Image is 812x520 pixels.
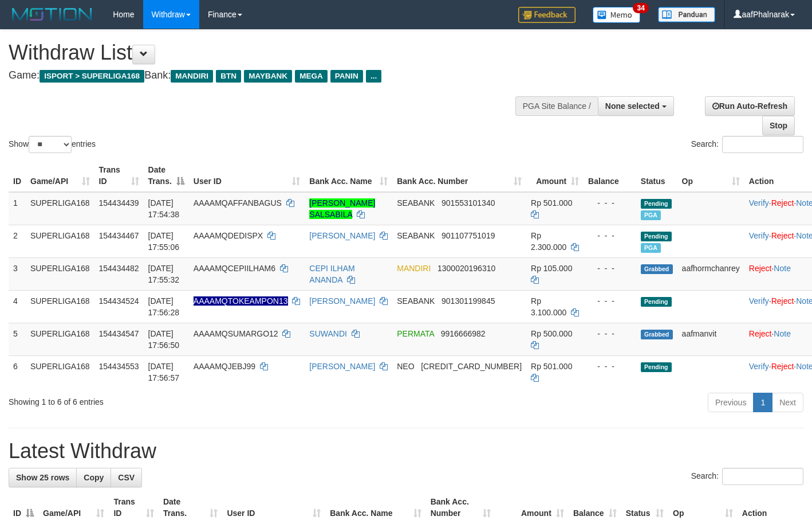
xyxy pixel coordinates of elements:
a: Verify [749,198,769,208]
span: AAAAMQSUMARGO12 [194,329,278,338]
span: Rp 501.000 [531,362,572,371]
th: Balance [584,159,636,192]
label: Search: [691,468,803,485]
a: Run Auto-Refresh [705,96,795,116]
span: SEABANK [397,296,435,306]
span: Copy 901553101340 to clipboard [442,198,495,208]
td: 1 [9,192,26,225]
td: SUPERLIGA168 [26,257,94,290]
span: MAYBANK [244,70,292,83]
img: Feedback.jpg [518,7,576,23]
td: 2 [9,225,26,257]
a: [PERSON_NAME] SALSABILA [309,198,375,219]
img: panduan.png [658,7,715,22]
img: MOTION_logo.png [9,6,96,23]
div: Showing 1 to 6 of 6 entries [9,392,330,408]
td: SUPERLIGA168 [26,192,94,225]
td: SUPERLIGA168 [26,323,94,355]
a: [PERSON_NAME] [309,296,375,306]
a: Note [774,264,791,273]
h1: Withdraw List [9,41,530,64]
td: 4 [9,290,26,323]
th: Bank Acc. Name: activate to sort column ascending [305,159,392,192]
span: 154434467 [99,231,139,240]
span: Copy 5859459216547801 to clipboard [421,362,522,371]
span: MANDIRI [397,264,431,273]
th: Bank Acc. Number: activate to sort column ascending [392,159,526,192]
a: CSV [111,468,142,487]
th: Amount: activate to sort column ascending [526,159,584,192]
span: AAAAMQAFFANBAGUS [194,198,282,208]
span: Rp 105.000 [531,264,572,273]
a: [PERSON_NAME] [309,231,375,240]
div: - - - [588,295,632,307]
label: Search: [691,136,803,153]
div: - - - [588,263,632,274]
h1: Latest Withdraw [9,440,803,463]
th: Trans ID: activate to sort column ascending [94,159,144,192]
span: Marked by aafsengchandara [641,210,661,220]
span: AAAAMQDEDISPX [194,231,263,240]
td: aafmanvit [677,323,744,355]
span: Copy 901107751019 to clipboard [442,231,495,240]
span: SEABANK [397,231,435,240]
span: 34 [633,3,648,13]
span: [DATE] 17:54:38 [148,198,180,219]
div: PGA Site Balance / [515,96,598,116]
span: CSV [118,473,135,482]
span: 154434482 [99,264,139,273]
span: Rp 2.300.000 [531,231,566,252]
a: Reject [771,231,794,240]
span: PERMATA [397,329,434,338]
span: [DATE] 17:56:57 [148,362,180,382]
td: 6 [9,355,26,388]
span: Grabbed [641,330,673,339]
td: SUPERLIGA168 [26,290,94,323]
span: MEGA [295,70,328,83]
span: Pending [641,232,672,241]
span: Show 25 rows [16,473,69,482]
a: Copy [76,468,111,487]
a: Reject [771,198,794,208]
span: 154434524 [99,296,139,306]
span: Rp 500.000 [531,329,572,338]
span: [DATE] 17:56:28 [148,296,180,317]
label: Show entries [9,136,96,153]
span: Copy 901301199845 to clipboard [442,296,495,306]
th: Date Trans.: activate to sort column descending [144,159,189,192]
td: SUPERLIGA168 [26,225,94,257]
span: PANIN [330,70,363,83]
td: SUPERLIGA168 [26,355,94,388]
a: Note [774,329,791,338]
th: Op: activate to sort column ascending [677,159,744,192]
span: AAAAMQJEBJ99 [194,362,255,371]
a: CEPI ILHAM ANANDA [309,264,354,284]
span: ... [366,70,381,83]
span: Copy 9916666982 to clipboard [441,329,486,338]
span: Nama rekening ada tanda titik/strip, harap diedit [194,296,288,306]
div: - - - [588,197,632,209]
span: Rp 501.000 [531,198,572,208]
div: - - - [588,361,632,372]
span: Marked by aafsengchandara [641,243,661,253]
span: 154434547 [99,329,139,338]
span: MANDIRI [171,70,213,83]
a: Show 25 rows [9,468,77,487]
span: None selected [605,101,660,111]
th: Game/API: activate to sort column ascending [26,159,94,192]
span: ISPORT > SUPERLIGA168 [40,70,144,83]
select: Showentries [29,136,72,153]
span: Pending [641,199,672,209]
input: Search: [722,468,803,485]
a: Stop [762,116,795,135]
a: Verify [749,362,769,371]
span: 154434553 [99,362,139,371]
th: Status [636,159,677,192]
th: ID [9,159,26,192]
input: Search: [722,136,803,153]
span: Grabbed [641,264,673,274]
h4: Game: Bank: [9,70,530,81]
span: [DATE] 17:55:06 [148,231,180,252]
td: 5 [9,323,26,355]
a: 1 [753,393,772,412]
